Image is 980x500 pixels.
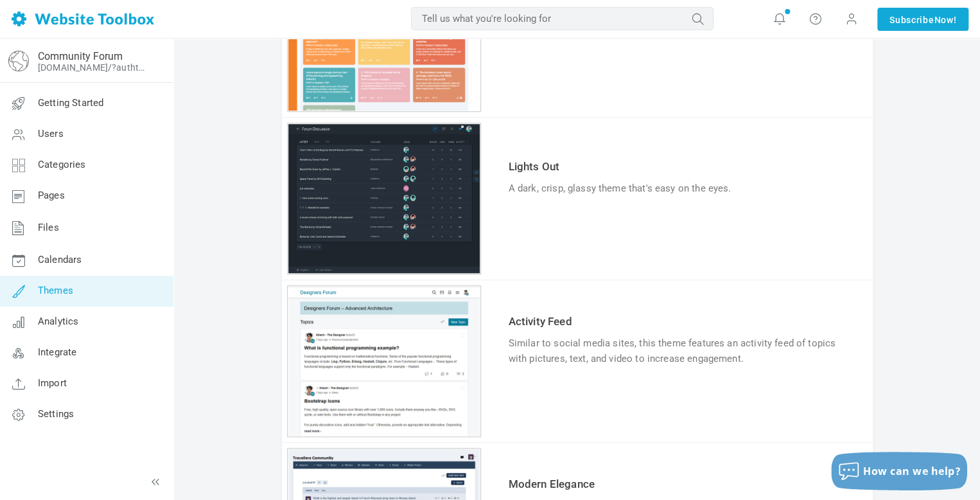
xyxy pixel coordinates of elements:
span: Calendars [38,254,82,265]
span: Users [38,128,64,139]
img: globe-icon.png [8,51,29,71]
span: Pages [38,190,65,201]
span: Themes [38,285,73,296]
a: SubscribeNow! [877,8,968,31]
span: Analytics [38,316,78,327]
img: activity_feed_thumb.jpg [288,287,480,436]
a: [DOMAIN_NAME]/?authtoken=b1eadf0ebca040ddb9189fa86460d912&rememberMe=1 [38,62,150,73]
a: Lights Out [509,160,560,173]
span: Files [38,222,59,233]
div: A dark, crisp, glassy theme that's easy on the eyes. [509,181,850,196]
img: lightsout_thumb.jpg [288,124,480,273]
span: Now! [934,13,956,27]
span: Getting Started [38,97,103,109]
button: How can we help? [831,452,967,490]
a: Community Forum [38,50,123,62]
input: Tell us what you're looking for [411,7,713,30]
span: Integrate [38,346,76,358]
a: Preview theme [288,102,480,113]
a: Preview theme [288,264,480,276]
a: Preview theme [288,427,480,438]
span: How can we help? [863,464,961,478]
a: Modern Elegance [509,478,595,490]
div: Similar to social media sites, this theme features an activity feed of topics with pictures, text... [509,335,850,366]
span: Categories [38,159,86,170]
span: Settings [38,408,74,420]
span: Import [38,377,67,389]
a: Activity Feed [509,315,572,328]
